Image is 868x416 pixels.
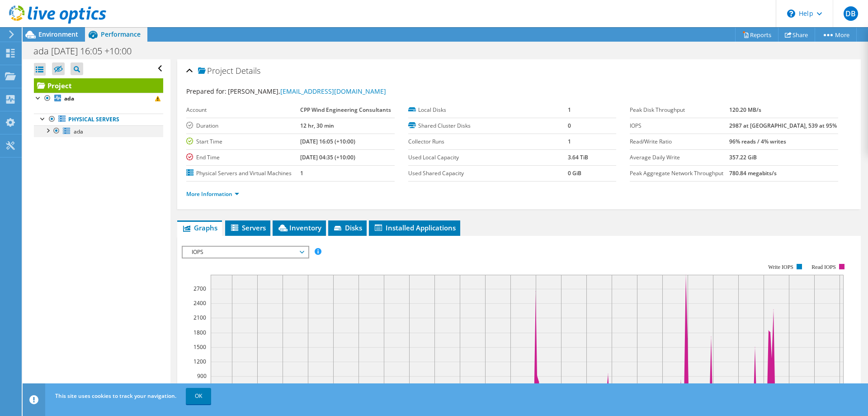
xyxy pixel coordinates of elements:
[768,264,793,270] text: Write IOPS
[193,343,206,351] text: 1500
[34,114,163,125] a: Physical Servers
[38,30,78,38] span: Environment
[408,121,568,130] label: Shared Cluster Disks
[568,122,571,129] b: 0
[280,87,386,96] a: [EMAIL_ADDRESS][DOMAIN_NAME]
[186,121,300,130] label: Duration
[236,65,260,76] span: Details
[630,137,729,146] label: Read/Write Ratio
[300,106,391,114] b: CPP Wind Engineering Consultants
[300,153,355,161] b: [DATE] 04:35 (+10:00)
[197,372,207,380] text: 900
[300,138,355,145] b: [DATE] 16:05 (+10:00)
[568,106,571,114] b: 1
[630,153,729,162] label: Average Daily Write
[408,105,568,115] label: Local Disks
[198,67,233,76] span: Project
[812,264,836,270] text: Read IOPS
[729,153,757,161] b: 357.22 GiB
[333,223,362,232] span: Disks
[568,153,588,161] b: 3.64 TiB
[408,153,568,162] label: Used Local Capacity
[193,329,206,336] text: 1800
[729,106,761,114] b: 120.20 MB/s
[101,30,141,38] span: Performance
[630,121,729,130] label: IOPS
[844,6,858,21] span: DB
[729,138,786,145] b: 96% reads / 4% writes
[187,247,303,258] span: IOPS
[230,223,266,232] span: Servers
[186,169,300,178] label: Physical Servers and Virtual Machines
[215,382,282,389] text: 95th Percentile = 539 IOPS
[186,87,226,96] label: Prepared for:
[193,285,206,292] text: 2700
[373,223,456,232] span: Installed Applications
[193,314,206,321] text: 2100
[228,87,386,96] span: [PERSON_NAME],
[186,153,300,162] label: End Time
[300,169,303,177] b: 1
[186,105,300,115] label: Account
[193,299,206,307] text: 2400
[778,28,815,42] a: Share
[34,78,163,93] a: Project
[735,28,778,42] a: Reports
[55,392,176,400] span: This site uses cookies to track your navigation.
[568,169,581,177] b: 0 GiB
[630,169,729,178] label: Peak Aggregate Network Throughput
[186,388,211,404] a: OK
[29,46,146,56] h1: ada [DATE] 16:05 +10:00
[408,137,568,146] label: Collector Runs
[34,125,163,137] a: ada
[729,169,777,177] b: 780.84 megabits/s
[186,137,300,146] label: Start Time
[568,138,571,145] b: 1
[74,128,83,135] span: ada
[630,105,729,115] label: Peak Disk Throughput
[815,28,857,42] a: More
[193,358,206,365] text: 1200
[34,93,163,105] a: ada
[186,190,239,198] a: More Information
[64,95,74,102] b: ada
[729,122,837,129] b: 2987 at [GEOGRAPHIC_DATA], 539 at 95%
[277,223,321,232] span: Inventory
[300,122,334,129] b: 12 hr, 30 min
[408,169,568,178] label: Used Shared Capacity
[182,223,217,232] span: Graphs
[787,10,795,18] svg: \n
